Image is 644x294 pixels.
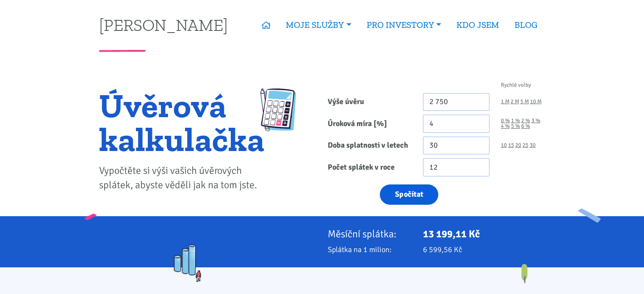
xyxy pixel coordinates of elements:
[322,93,417,111] label: Výše úvěru
[501,143,507,148] a: 10
[501,124,510,129] a: 4 %
[521,118,530,124] a: 2 %
[515,143,521,148] a: 20
[508,143,514,148] a: 15
[99,88,265,156] h1: Úvěrová kalkulačka
[449,15,507,35] a: KDO JSEM
[380,184,438,205] button: Spočítat
[99,164,265,192] p: Vypočtěte si výši vašich úvěrových splátek, abyste věděli jak na tom jste.
[530,99,542,104] a: 10 M
[511,118,520,124] a: 1 %
[328,244,412,256] p: Splátka na 1 milion:
[278,15,359,35] a: MOJE SLUŽBY
[423,228,545,240] p: 13 199,11 Kč
[511,99,519,104] a: 2 M
[522,143,528,148] a: 25
[99,16,228,33] a: [PERSON_NAME]
[359,15,449,35] a: PRO INVESTORY
[521,124,530,129] a: 6 %
[531,118,540,124] a: 3 %
[322,158,417,176] label: Počet splátek v roce
[322,115,417,133] label: Úroková míra [%]
[501,118,510,124] a: 0 %
[507,15,545,35] a: BLOG
[530,143,536,148] a: 30
[423,244,545,256] p: 6 599,56 Kč
[322,137,417,155] label: Doba splatnosti v letech
[501,82,531,88] span: Rychlé volby
[501,99,509,104] a: 1 M
[328,228,412,240] p: Měsíční splátka:
[520,99,529,104] a: 5 M
[511,124,520,129] a: 5 %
